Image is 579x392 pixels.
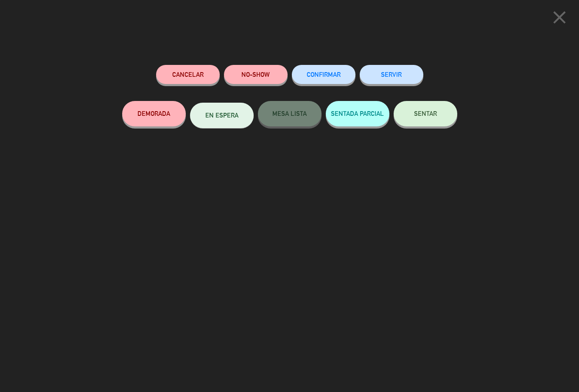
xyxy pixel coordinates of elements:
[414,110,437,117] span: SENTAR
[394,101,457,126] button: SENTAR
[546,6,573,31] button: close
[292,65,355,84] button: CONFIRMAR
[258,101,322,126] button: MESA LISTA
[224,65,288,84] button: NO-SHOW
[122,101,186,126] button: DEMORADA
[326,101,389,126] button: SENTADA PARCIAL
[156,65,220,84] button: Cancelar
[549,7,570,28] i: close
[190,103,254,128] button: EN ESPERA
[307,71,341,78] span: CONFIRMAR
[360,65,423,84] button: SERVIR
